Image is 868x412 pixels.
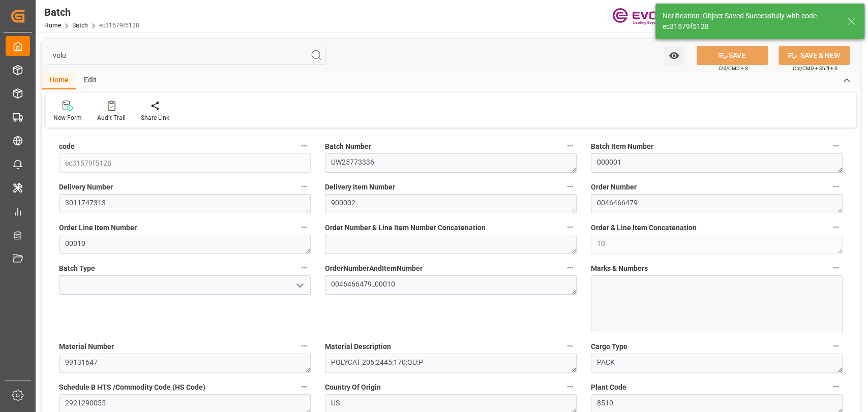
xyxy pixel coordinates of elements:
[59,182,113,193] span: Delivery Number
[563,139,577,152] button: Batch Number
[97,113,126,122] div: Audit Trail
[325,141,371,152] span: Batch Number
[141,113,169,122] div: Share Link
[47,46,325,65] input: Search Fields
[297,180,311,193] button: Delivery Number
[719,65,748,72] span: Ctrl/CMD + S
[297,220,311,234] button: Order Line Item Number
[697,46,768,65] button: SAVE
[563,180,577,193] button: Delivery Item Number
[325,341,391,352] span: Material Description
[779,46,850,65] button: SAVE & NEW
[59,263,95,274] span: Batch Type
[44,22,61,29] a: Home
[325,263,423,274] span: OrderNumberAndItemNumber
[612,8,678,25] img: Evonik-brand-mark-Deep-Purple-RGB.jpeg_1700498283.jpeg
[829,180,843,193] button: Order Number
[297,339,311,353] button: Material Number
[591,182,637,193] span: Order Number
[76,72,104,89] div: Edit
[563,220,577,234] button: Order Number & Line Item Number Concatenation
[59,235,311,254] textarea: 00010
[325,275,577,295] textarea: 0046466479_00010
[42,72,76,89] div: Home
[72,22,88,29] a: Batch
[829,220,843,234] button: Order & Line Item Concatenation
[291,277,307,293] button: open menu
[591,354,843,373] textarea: PACK
[591,235,843,254] textarea: 10
[325,223,486,233] span: Order Number & Line Item Number Concatenation
[297,139,311,152] button: code
[563,261,577,274] button: OrderNumberAndItemNumber
[297,261,311,274] button: Batch Type
[591,223,697,233] span: Order & Line Item Concatenation
[59,141,75,152] span: code
[663,11,837,32] div: Notification: Object Saved Successfully with code ec31579f5128
[59,354,311,373] textarea: 99131647
[591,263,648,274] span: Marks & Numbers
[325,153,577,173] textarea: UW25773336
[664,46,684,65] button: open menu
[563,380,577,393] button: Country Of Origin
[591,382,626,393] span: Plant Code
[325,354,577,373] textarea: POLYCAT 206:2445:170:OU:P
[297,380,311,393] button: Schedule B HTS /Commodity Code (HS Code)
[59,223,137,233] span: Order Line Item Number
[591,141,653,152] span: Batch Item Number
[325,382,381,393] span: Country Of Origin
[563,339,577,353] button: Material Description
[591,153,843,173] textarea: 000001
[325,182,395,193] span: Delivery Item Number
[59,341,114,352] span: Material Number
[591,341,627,352] span: Cargo Type
[829,261,843,274] button: Marks & Numbers
[591,194,843,213] textarea: 0046466479
[829,139,843,152] button: Batch Item Number
[44,5,139,20] div: Batch
[829,339,843,353] button: Cargo Type
[59,382,205,393] span: Schedule B HTS /Commodity Code (HS Code)
[793,65,837,72] span: Ctrl/CMD + Shift + S
[325,194,577,213] textarea: 900002
[53,113,82,122] div: New Form
[829,380,843,393] button: Plant Code
[59,194,311,213] textarea: 3011747313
